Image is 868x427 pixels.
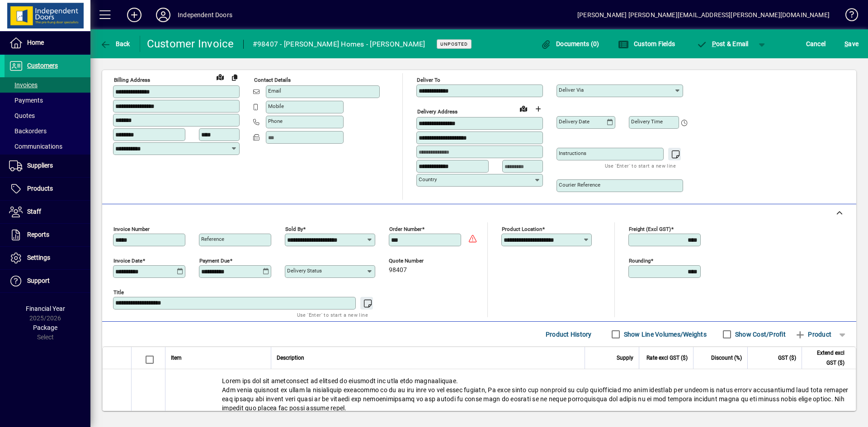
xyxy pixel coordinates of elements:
span: Communications [9,143,62,150]
mat-label: Delivery status [287,267,322,274]
span: Quotes [9,112,35,119]
span: Support [27,277,50,284]
a: View on map [213,70,227,84]
a: Communications [5,139,90,154]
mat-label: Delivery time [631,118,663,125]
button: Cancel [804,36,828,52]
mat-label: Delivery date [559,118,590,125]
div: #98407 - [PERSON_NAME] Homes - [PERSON_NAME] [253,37,425,52]
div: Independent Doors [178,8,232,22]
mat-hint: Use 'Enter' to start a new line [297,310,368,320]
span: Supply [617,353,633,363]
div: Customer Invoice [147,37,234,51]
button: Product History [542,326,595,343]
mat-label: Payment due [199,258,230,264]
span: Unposted [440,41,468,47]
span: Home [27,39,44,46]
a: Quotes [5,108,90,123]
mat-label: Mobile [268,103,284,109]
span: Extend excl GST ($) [807,348,844,368]
mat-label: Courier Reference [559,182,600,188]
div: [PERSON_NAME] [PERSON_NAME][EMAIL_ADDRESS][PERSON_NAME][DOMAIN_NAME] [577,8,830,22]
span: Customers [27,62,58,69]
mat-label: Instructions [559,150,586,156]
mat-label: Title [113,289,124,296]
mat-label: Deliver via [559,87,584,93]
span: ave [844,37,859,51]
label: Show Cost/Profit [733,330,786,339]
mat-label: Deliver To [417,77,440,83]
mat-label: Product location [502,226,542,232]
span: S [844,40,848,47]
a: Products [5,178,90,200]
span: Invoices [9,81,38,89]
span: Products [27,185,53,192]
mat-label: Reference [201,236,224,242]
span: 98407 [389,267,407,274]
span: Suppliers [27,162,53,169]
button: Product [790,326,836,343]
mat-label: Email [268,88,281,94]
a: Payments [5,93,90,108]
span: Settings [27,254,50,261]
mat-label: Invoice number [113,226,150,232]
button: Copy to Delivery address [227,70,242,84]
mat-label: Sold by [285,226,303,232]
app-page-header-button: Back [90,36,140,52]
span: Documents (0) [541,40,599,47]
span: P [712,40,716,47]
span: Financial Year [26,305,65,312]
mat-label: Order number [389,226,422,232]
button: Add [120,7,149,23]
span: Discount (%) [711,353,742,363]
span: Staff [27,208,41,215]
span: Product History [546,327,592,342]
button: Profile [149,7,178,23]
span: Back [100,40,130,47]
a: Settings [5,247,90,269]
mat-label: Phone [268,118,283,124]
button: Save [842,36,861,52]
a: Invoices [5,77,90,93]
span: Quote number [389,258,443,264]
span: ost & Email [696,40,749,47]
a: Backorders [5,123,90,139]
button: Documents (0) [538,36,602,52]
button: Choose address [531,102,545,116]
a: Staff [5,201,90,223]
span: Package [33,324,57,331]
a: Suppliers [5,155,90,177]
span: Rate excl GST ($) [646,353,688,363]
span: Backorders [9,127,47,135]
span: Reports [27,231,49,238]
mat-label: Freight (excl GST) [629,226,671,232]
a: Reports [5,224,90,246]
a: View on map [516,101,531,116]
button: Custom Fields [616,36,677,52]
span: Product [795,327,831,342]
mat-hint: Use 'Enter' to start a new line [605,160,676,171]
a: Support [5,270,90,292]
span: Custom Fields [618,40,675,47]
mat-label: Rounding [629,258,651,264]
a: Home [5,32,90,54]
button: Post & Email [692,36,753,52]
span: Payments [9,97,43,104]
a: Knowledge Base [839,2,857,31]
span: GST ($) [778,353,796,363]
label: Show Line Volumes/Weights [622,330,707,339]
span: Item [171,353,182,363]
button: Back [98,36,132,52]
span: Cancel [806,37,826,51]
mat-label: Country [419,176,437,183]
mat-label: Invoice date [113,258,142,264]
span: Description [277,353,304,363]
